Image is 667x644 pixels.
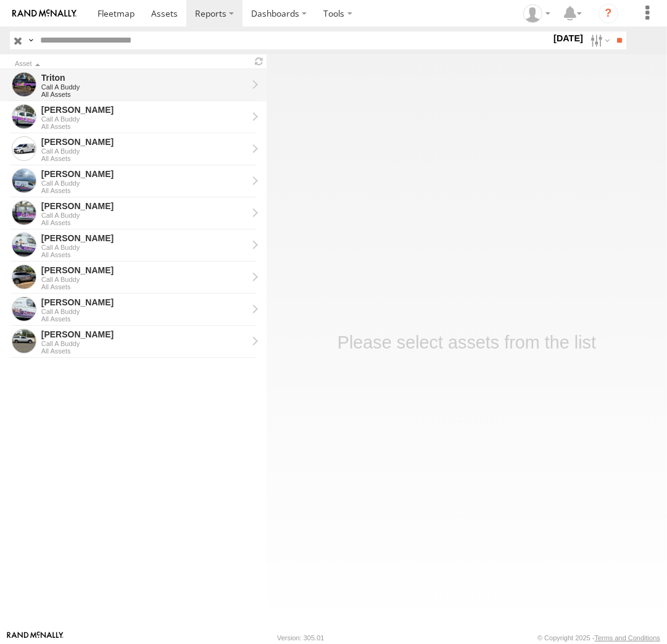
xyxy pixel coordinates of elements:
[41,187,247,194] div: All Assets
[41,104,247,115] div: Daniel - View Asset History
[7,632,64,644] a: Visit our Website
[41,276,247,283] div: Call A Buddy
[41,244,247,251] div: Call A Buddy
[551,31,586,45] label: [DATE]
[41,123,247,130] div: All Assets
[41,315,247,323] div: All Assets
[41,251,247,258] div: All Assets
[41,308,247,315] div: Call A Buddy
[586,31,612,49] label: Search Filter Options
[41,83,247,91] div: Call A Buddy
[41,347,247,355] div: All Assets
[277,634,324,642] div: Version: 305.01
[41,283,247,291] div: All Assets
[41,72,247,83] div: Triton - View Asset History
[519,4,555,23] div: Helen Mason
[41,233,247,244] div: Tom - View Asset History
[41,219,247,226] div: All Assets
[26,31,36,49] label: Search Query
[41,212,247,219] div: Call A Buddy
[41,147,247,155] div: Call A Buddy
[41,265,247,276] div: Chris - View Asset History
[252,56,267,67] span: Refresh
[41,136,247,147] div: Michael - View Asset History
[41,329,247,340] div: Andrew - View Asset History
[41,168,247,180] div: Jamie - View Asset History
[537,634,660,642] div: © Copyright 2025 -
[599,4,618,23] i: ?
[15,61,247,67] div: Click to Sort
[41,200,247,212] div: Kyle - View Asset History
[41,180,247,187] div: Call A Buddy
[41,340,247,347] div: Call A Buddy
[41,155,247,162] div: All Assets
[41,297,247,308] div: Peter - View Asset History
[41,91,247,98] div: All Assets
[12,9,77,18] img: rand-logo.svg
[595,634,660,642] a: Terms and Conditions
[41,115,247,123] div: Call A Buddy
